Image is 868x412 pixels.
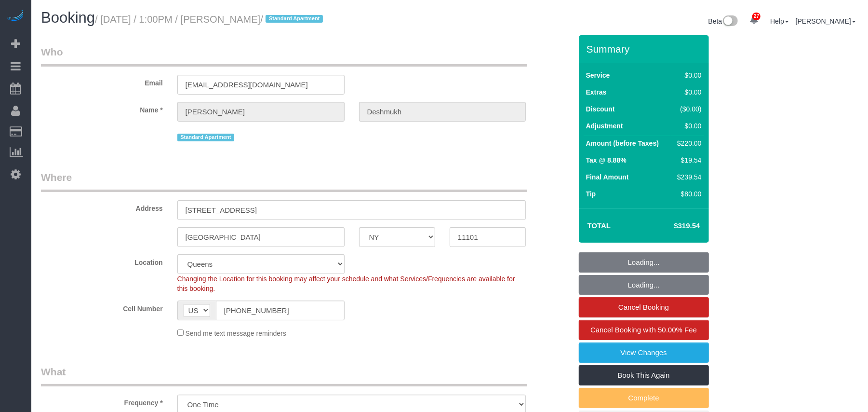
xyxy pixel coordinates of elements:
[586,121,623,131] label: Adjustment
[34,200,170,213] label: Address
[266,15,323,23] span: Standard Apartment
[673,189,701,199] div: $80.00
[586,189,596,199] label: Tip
[586,155,627,165] label: Tax @ 8.88%
[673,138,701,148] div: $220.00
[673,70,701,80] div: $0.00
[586,87,607,97] label: Extras
[796,17,856,25] a: [PERSON_NAME]
[216,301,345,320] input: Cell Number
[579,297,709,317] a: Cancel Booking
[673,104,701,114] div: ($0.00)
[41,45,527,67] legend: Who
[673,87,701,97] div: $0.00
[586,138,659,148] label: Amount (before Taxes)
[645,222,700,230] h4: $319.54
[579,343,709,363] a: View Changes
[752,13,761,20] span: 27
[673,172,701,182] div: $239.54
[34,395,170,408] label: Frequency *
[579,365,709,385] a: Book This Again
[177,227,345,247] input: City
[586,172,629,182] label: Final Amount
[260,14,326,25] span: /
[177,75,345,95] input: Email
[586,70,610,80] label: Service
[177,102,345,122] input: First Name
[587,43,704,55] h3: Summary
[186,330,286,337] span: Send me text message reminders
[34,102,170,115] label: Name *
[770,17,789,25] a: Help
[41,365,527,386] legend: What
[177,275,515,292] span: Changing the Location for this booking may affect your schedule and what Services/Frequencies are...
[588,221,611,230] strong: Total
[95,14,326,25] small: / [DATE] / 1:00PM / [PERSON_NAME]
[41,170,527,192] legend: Where
[673,155,701,165] div: $19.54
[359,102,526,122] input: Last Name
[450,227,526,247] input: Zip Code
[34,75,170,88] label: Email
[41,9,95,26] span: Booking
[745,10,763,31] a: 27
[708,17,738,25] a: Beta
[673,121,701,131] div: $0.00
[177,134,235,141] span: Standard Apartment
[34,254,170,267] label: Location
[34,301,170,314] label: Cell Number
[590,326,697,334] span: Cancel Booking with 50.00% Fee
[579,320,709,340] a: Cancel Booking with 50.00% Fee
[722,15,738,28] img: New interface
[586,104,615,114] label: Discount
[6,10,25,23] img: Automaid Logo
